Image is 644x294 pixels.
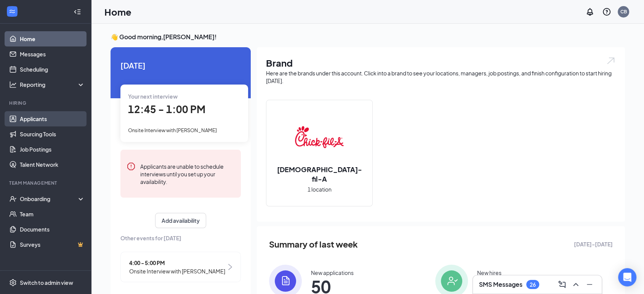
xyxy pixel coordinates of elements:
[129,267,225,275] span: Onsite Interview with [PERSON_NAME]
[583,278,596,291] button: Minimize
[74,8,81,16] svg: Collapse
[129,259,225,267] span: 4:00 - 5:00 PM
[308,185,332,193] span: 1 location
[571,280,580,289] svg: ChevronUp
[9,279,17,286] svg: Settings
[266,165,372,184] h2: [DEMOGRAPHIC_DATA]-fil-A
[266,69,616,85] div: Here are the brands under this account. Click into a brand to see your locations, managers, job p...
[585,7,594,16] svg: Notifications
[111,33,625,41] h3: 👋 Good morning, [PERSON_NAME] !
[20,237,85,252] a: SurveysCrown
[104,5,131,18] h1: Home
[120,234,241,242] span: Other events for [DATE]
[295,113,344,161] img: Chick-fil-A
[20,142,85,157] a: Job Postings
[602,7,611,16] svg: QuestionInfo
[20,195,78,203] div: Onboarding
[606,56,616,65] img: open.6027fd2a22e1237b5b06.svg
[9,195,17,203] svg: UserCheck
[9,180,83,186] div: Team Management
[120,59,241,71] span: [DATE]
[20,62,85,77] a: Scheduling
[20,81,85,88] div: Reporting
[266,56,616,69] h1: Brand
[20,157,85,172] a: Talent Network
[585,280,594,289] svg: Minimize
[570,278,582,291] button: ChevronUp
[140,162,235,185] div: Applicants are unable to schedule interviews until you set up your availability.
[9,81,17,88] svg: Analysis
[9,100,83,106] div: Hiring
[127,162,136,171] svg: Error
[574,240,613,248] span: [DATE] - [DATE]
[620,8,627,15] div: CB
[477,269,501,276] div: New hires
[155,213,206,228] button: Add availability
[20,222,85,237] a: Documents
[269,238,358,251] span: Summary of last week
[20,31,85,46] a: Home
[311,280,354,293] span: 50
[20,206,85,222] a: Team
[20,111,85,126] a: Applicants
[530,281,536,288] div: 26
[128,127,217,133] span: Onsite Interview with [PERSON_NAME]
[20,46,85,62] a: Messages
[128,93,178,100] span: Your next interview
[8,8,16,15] svg: WorkstreamLogo
[311,269,354,276] div: New applications
[556,278,568,291] button: ComposeMessage
[20,126,85,142] a: Sourcing Tools
[128,103,205,115] span: 12:45 - 1:00 PM
[618,268,636,286] div: Open Intercom Messenger
[20,279,73,286] div: Switch to admin view
[557,280,567,289] svg: ComposeMessage
[479,280,522,289] h3: SMS Messages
